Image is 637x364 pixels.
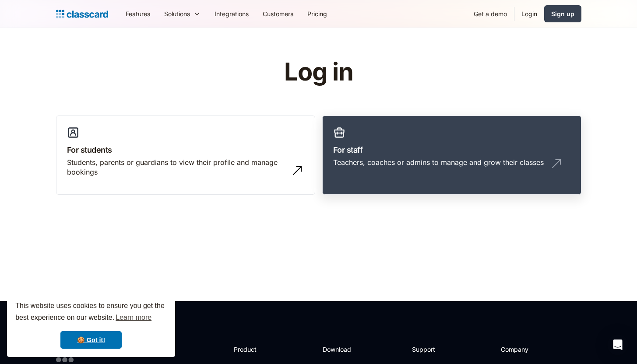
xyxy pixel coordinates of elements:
[607,334,628,355] div: Open Intercom Messenger
[164,9,190,18] div: Solutions
[323,345,359,354] h2: Download
[56,8,108,20] a: home
[300,4,334,24] a: Pricing
[179,59,458,86] h1: Log in
[333,144,570,156] h3: For staff
[551,9,574,18] div: Sign up
[15,301,167,324] span: This website uses cookies to ensure you get the best experience on our website.
[67,157,287,177] div: Students, parents or guardians to view their profile and manage bookings
[67,144,304,156] h3: For students
[412,345,447,354] h2: Support
[56,115,315,195] a: For studentsStudents, parents or guardians to view their profile and manage bookings
[119,4,157,24] a: Features
[256,4,300,24] a: Customers
[7,292,175,357] div: cookieconsent
[114,311,153,324] a: learn more about cookies
[501,345,559,354] h2: Company
[60,331,122,349] a: dismiss cookie message
[157,4,208,24] div: Solutions
[514,4,544,24] a: Login
[208,4,256,24] a: Integrations
[234,345,281,354] h2: Product
[322,115,581,195] a: For staffTeachers, coaches or admins to manage and grow their classes
[333,157,544,167] div: Teachers, coaches or admins to manage and grow their classes
[544,5,581,22] a: Sign up
[467,4,514,24] a: Get a demo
